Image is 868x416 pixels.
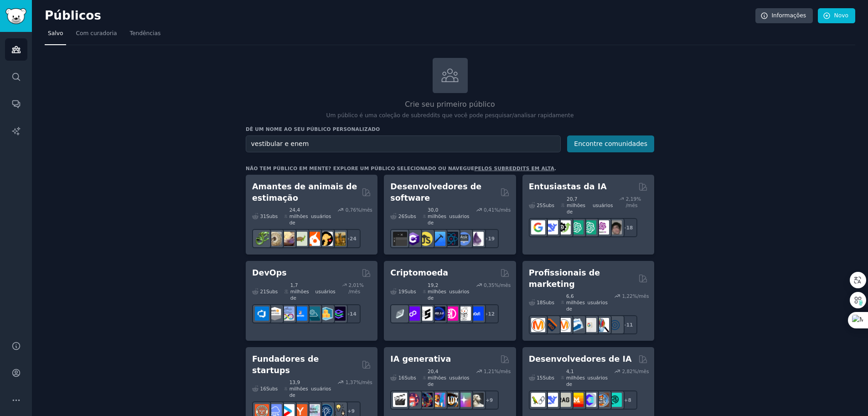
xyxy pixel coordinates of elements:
[319,232,333,246] img: PetAdvice
[349,282,364,294] font: % /mês
[470,232,484,246] img: elixir
[626,322,633,328] font: 11
[326,112,574,119] font: Um público é uma coleção de subreddits que você pode pesquisar/analisar rapidamente
[484,207,494,213] font: 0,41
[554,166,556,171] font: .
[531,318,545,332] img: marketing_de_conteúdo
[349,282,359,288] font: 2,01
[347,408,351,414] font: +
[449,213,469,219] font: usuários
[582,220,596,234] img: prompts_do_chatgpt_
[566,369,585,387] font: 4,1 milhões de
[350,311,356,317] font: 14
[494,282,511,288] font: %/mês
[428,369,446,387] font: 20,4 milhões de
[398,289,404,294] font: 19
[569,393,584,407] img: MistralAI
[557,393,571,407] img: Trapo
[457,307,471,321] img: CriptoNotícias
[470,307,484,321] img: definição_
[544,393,558,407] img: Busca Profunda
[260,386,266,391] font: 16
[544,318,558,332] img: bigseo
[431,307,445,321] img: web3
[444,307,458,321] img: defiblockchain
[457,232,471,246] img: Pergunte à Ciência da Computação
[574,140,647,147] font: Encontre comunidades
[557,318,571,332] img: Pergunte ao Marketing
[356,207,372,213] font: %/mês
[543,300,554,305] font: Subs
[356,380,372,385] font: %/mês
[608,220,622,234] img: Inteligência Artificial
[260,289,266,294] font: 21
[755,8,813,24] a: Informações
[569,318,584,332] img: Marketing por e-mail
[567,196,585,214] font: 20,7 milhões de
[595,393,609,407] img: esfregões
[5,8,26,24] img: Logotipo do GummySearch
[418,307,433,321] img: participante da etnia
[266,289,278,294] font: Subs
[252,182,357,203] font: Amantes de animais de estimação
[130,30,161,36] font: Tendências
[488,311,495,317] font: 12
[608,318,622,332] img: Marketing Online
[346,380,356,385] font: 1,37
[622,369,632,374] font: 2,82
[543,203,554,208] font: Subs
[406,307,420,321] img: 0xPolígono
[406,232,420,246] img: c sustenido
[268,232,282,246] img: bola python
[628,397,631,403] font: 8
[626,196,641,208] font: % /mês
[404,375,416,380] font: Subs
[566,293,585,312] font: 6,6 milhões de
[595,318,609,332] img: Pesquisa de Marketing
[834,12,848,19] font: Novo
[428,282,446,301] font: 19,2 milhões de
[449,289,469,294] font: usuários
[280,232,294,246] img: lagartixas-leopardo
[266,213,278,219] font: Subs
[475,166,555,171] a: pelos subreddits em alta
[390,354,451,364] font: IA generativa
[246,135,561,152] input: Escolha um nome curto, como "Profissionais de Marketing Digital" ou "Cineastas"
[393,393,407,407] img: aivideo
[543,375,554,380] font: Subs
[529,354,632,364] font: Desenvolvedores de IA
[404,213,416,219] font: Subs
[484,282,494,288] font: 0,35
[529,182,607,191] font: Entusiastas da IA
[569,220,584,234] img: Design do prompt do chatgpt
[390,182,481,203] font: Desenvolvedores de software
[593,203,613,208] font: usuários
[490,397,493,403] font: 9
[266,386,278,391] font: Subs
[529,268,600,289] font: Profissionais de marketing
[311,213,331,219] font: usuários
[252,268,287,277] font: DevOps
[331,307,346,321] img: Engenheiros de plataforma
[486,397,490,403] font: +
[531,393,545,407] img: LangChain
[127,26,164,45] a: Tendências
[319,307,333,321] img: aws_cdk
[280,307,294,321] img: Docker_DevOps
[494,369,511,374] font: %/mês
[626,196,636,202] font: 2,19
[633,369,649,374] font: %/mês
[531,220,545,234] img: GoogleGeminiAI
[48,30,63,36] font: Salvo
[772,12,806,19] font: Informações
[484,369,494,374] font: 1,21
[626,225,633,230] font: 18
[398,213,404,219] font: 26
[246,126,380,132] font: Dê um nome ao seu público personalizado
[457,393,471,407] img: starryai
[315,289,336,294] font: usuários
[622,293,632,299] font: 1,22
[306,307,320,321] img: engenharia de plataforma
[567,135,654,152] button: Encontre comunidades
